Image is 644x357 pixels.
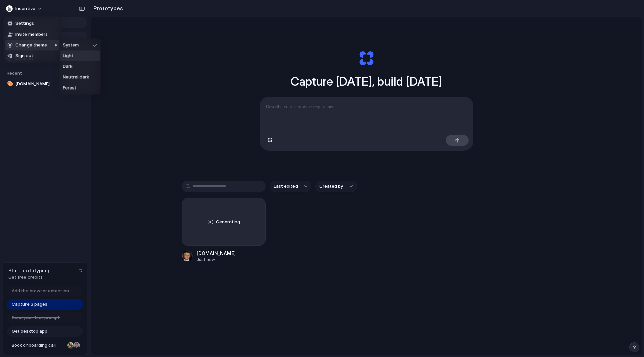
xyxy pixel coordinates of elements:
[15,20,34,27] span: Settings
[15,31,48,38] span: Invite members
[15,42,47,49] span: Change theme
[15,53,33,59] span: Sign out
[63,63,72,70] span: Dark
[63,53,73,59] span: Light
[63,85,76,92] span: Forest
[63,42,79,49] span: System
[63,74,89,81] span: Neutral dark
